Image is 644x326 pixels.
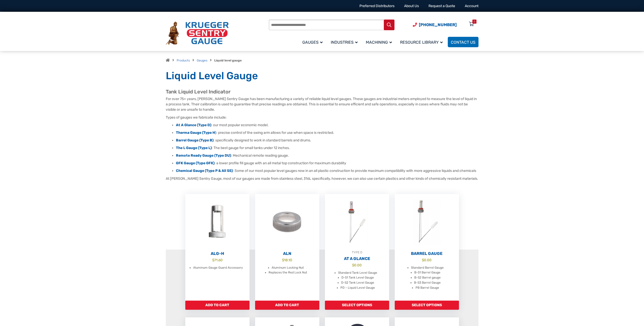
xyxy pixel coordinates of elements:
li: D-S2 Tank Level Gauge [341,280,374,285]
img: Barrel Gauge [395,194,459,250]
a: ALN $18.10 Aluminum Locking Nut Replaces the Red Lock Nut [255,194,319,301]
a: Gauges [197,59,207,62]
strong: Liquid level gauge [214,59,242,62]
a: Phone Number (920) 434-8860 [413,22,457,28]
a: Products [177,59,190,62]
a: Gauges [299,36,328,48]
a: Account [465,4,478,8]
img: ALG-OF [185,194,250,250]
a: Industries [328,36,363,48]
li: Standard Barrel Gauge [411,265,444,270]
li: PD – Liquid Level Gauge [340,285,375,290]
li: Standard Tank Level Gauge [338,270,377,275]
h2: ALN [255,251,319,256]
li: B-S3 Barrel Gauge [414,280,441,285]
li: Replaces the Red Lock Nut [269,270,307,275]
div: TYPE D [325,250,389,255]
a: Therma Gauge (Type H) [176,131,216,135]
a: Contact Us [448,37,478,47]
a: Resource Library [397,36,448,48]
span: Contact Us [451,40,475,45]
li: : precise control of the swing arm allows for use when space is restricted. [176,130,478,135]
li: : Some of our most popular level gauges now in an all plastic construction to provide maximum com... [176,168,478,173]
span: Machining [366,40,392,45]
li: PB Barrel Gauge [416,285,439,290]
img: At A Glance [325,194,389,250]
a: GFK Gauge (Type GFK) [176,161,214,165]
a: At A Glance (Type D) [176,123,211,127]
a: Request a Quote [428,4,455,8]
bdi: 0.00 [422,258,432,262]
span: $ [282,258,284,262]
li: Aluminum Gauge Guard Accessory [193,265,243,270]
bdi: 71.60 [212,258,223,262]
li: Aluminum Locking Nut [272,265,304,270]
li: : The best gauge for small tanks under 12 inches. [176,145,478,151]
li: : a lower profile fill gauge with an all metal top construction for maximum durability [176,161,478,166]
li: D-S1 Tank Level Gauge [341,275,374,280]
p: At [PERSON_NAME] Sentry Gauge, most of our gauges are made from stainless steel, 316L specificall... [166,176,478,181]
span: $ [422,258,424,262]
a: Remote Ready Gauge (Type DU) [176,153,231,158]
a: The L Gauge (Type L) [176,146,212,150]
a: Barrel Gauge (Type B) [176,138,213,142]
a: About Us [404,4,419,8]
bdi: 18.10 [282,258,292,262]
p: Types of gauges we fabricate include: [166,115,478,120]
div: 0 [474,20,475,24]
li: B-S1 Barrel Gauge [414,270,440,275]
a: Preferred Distributors [359,4,394,8]
a: Add to cart: “Barrel Gauge” [395,301,459,310]
h2: ALG-H [185,251,250,256]
img: Krueger Sentry Gauge [166,22,229,45]
a: TYPE DAt A Glance $0.00 Standard Tank Level Gauge D-S1 Tank Level Gauge D-S2 Tank Level Gauge PD ... [325,194,389,301]
span: $ [352,263,354,267]
span: Industries [331,40,358,45]
span: Resource Library [400,40,443,45]
a: Barrel Gauge $0.00 Standard Barrel Gauge B-S1 Barrel Gauge B-S2 Barrel gauge B-S3 Barrel Gauge PB... [395,194,459,301]
strong: Therma Gauge (Type H [176,131,215,135]
li: : our most popular economic model. [176,123,478,128]
bdi: 0.00 [352,263,362,267]
a: ALG-H $71.60 Aluminum Gauge Guard Accessory [185,194,250,301]
h2: Tank Liquid Level Indicator [166,89,478,95]
img: ALN [255,194,319,250]
a: Add to cart: “ALN” [255,301,319,310]
li: : specifically designed to work in standard barrels and drums. [176,138,478,143]
a: Machining [363,36,397,48]
li: : Mechanical remote reading gauge. [176,153,478,158]
span: Gauges [302,40,323,45]
a: Chemical Gauge (Type P & All SS) [176,169,233,173]
a: Add to cart: “At A Glance” [325,301,389,310]
h1: Liquid Level Gauge [166,70,478,82]
a: Add to cart: “ALG-H” [185,301,250,310]
h2: At A Glance [325,256,389,261]
span: [PHONE_NUMBER] [419,22,457,27]
li: B-S2 Barrel gauge [414,275,441,280]
h2: Barrel Gauge [395,251,459,256]
p: For over 75+ years, [PERSON_NAME] Sentry Gauge has been manufacturing a variety of reliable liqui... [166,96,478,112]
span: $ [212,258,214,262]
